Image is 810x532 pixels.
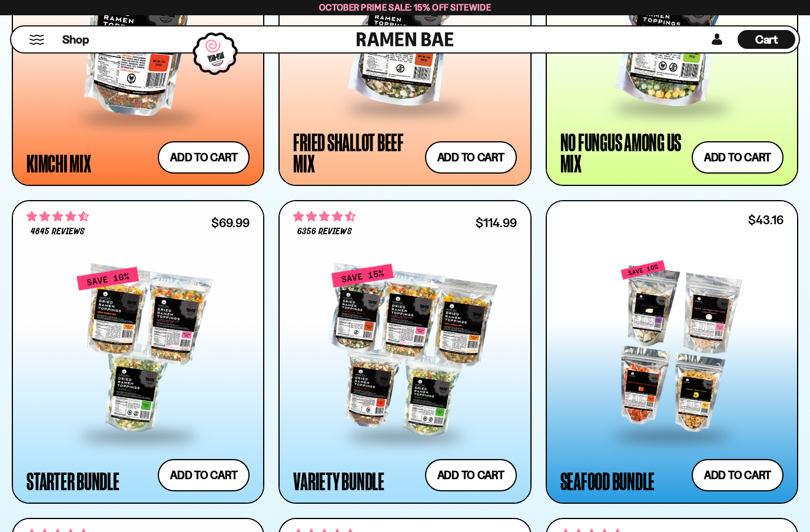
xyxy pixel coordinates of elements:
[748,214,784,225] div: $43.16
[293,209,356,224] span: 4.63 stars
[293,131,419,174] div: Fried Shallot Beef Mix
[692,459,784,491] button: Add to cart
[560,131,686,174] div: No Fungus Among Us Mix
[26,152,91,174] div: Kimchi Mix
[476,217,517,228] div: $114.99
[62,30,89,49] a: Shop
[26,209,89,224] span: 4.71 stars
[12,200,264,504] a: 4.71 stars 4845 reviews $69.99 Starter Bundle Add to cart
[297,227,351,237] span: 6356 reviews
[560,470,655,491] div: Seafood Bundle
[319,2,491,13] span: October Prime Sale: 15% off Sitewide
[425,459,517,491] button: Add to cart
[158,459,250,491] button: Add to cart
[62,32,89,48] span: Shop
[211,217,250,228] div: $69.99
[755,32,778,46] span: Cart
[26,470,119,491] div: Starter Bundle
[546,200,798,504] a: $43.16 Seafood Bundle Add to cart
[692,141,784,174] button: Add to cart
[738,26,795,52] div: Cart
[278,200,531,504] a: 4.63 stars 6356 reviews $114.99 Variety Bundle Add to cart
[29,35,45,45] button: Mobile Menu Trigger
[31,227,85,237] span: 4845 reviews
[293,470,384,491] div: Variety Bundle
[425,141,517,174] button: Add to cart
[158,141,250,174] button: Add to cart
